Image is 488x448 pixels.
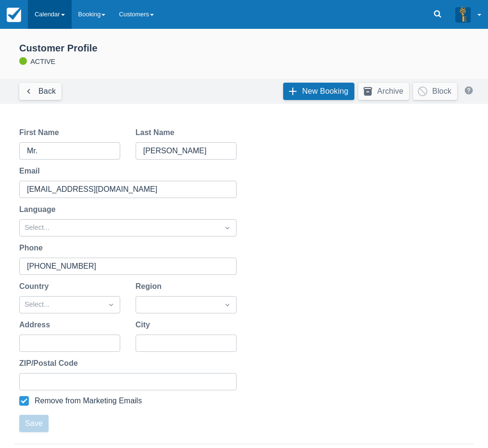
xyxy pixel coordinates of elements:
label: Country [19,281,52,292]
label: Region [136,281,165,292]
a: New Booking [283,83,354,100]
label: Address [19,319,54,331]
label: Phone [19,242,47,254]
img: checkfront-main-nav-mini-logo.png [7,8,21,22]
label: ZIP/Postal Code [19,358,82,369]
label: City [136,319,154,331]
label: Language [19,204,60,215]
button: Archive [358,83,409,100]
button: Block [413,83,457,100]
span: Dropdown icon [223,223,232,233]
span: Dropdown icon [223,300,232,310]
label: Email [19,165,44,177]
label: Last Name [136,127,178,138]
label: First Name [19,127,63,138]
img: A3 [455,7,471,22]
div: ACTIVE [8,42,480,67]
div: Customer Profile [19,42,480,54]
a: Back [19,83,62,100]
span: Dropdown icon [106,300,116,310]
div: Select... [25,223,214,233]
div: Remove from Marketing Emails [35,396,142,406]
